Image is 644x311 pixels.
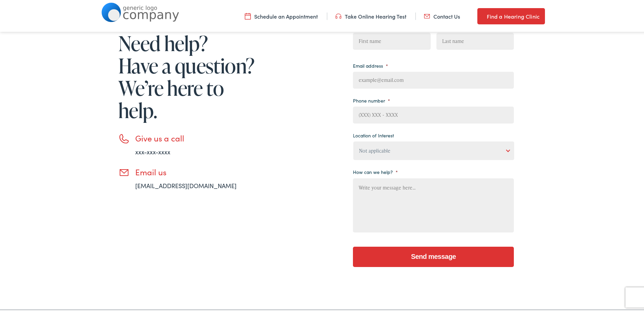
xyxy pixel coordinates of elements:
[436,31,514,48] input: Last name
[353,70,514,87] input: example@email.com
[353,131,394,137] label: Location of Interest
[353,105,514,122] input: (XXX) XXX - XXXX
[424,11,460,19] a: Contact Us
[335,11,406,19] a: Take Online Hearing Test
[353,96,390,102] label: Phone number
[353,245,514,266] input: Send message
[424,11,430,19] img: utility icon
[245,11,251,19] img: utility icon
[353,168,398,174] label: How can we help?
[118,31,257,120] h1: Need help? Have a question? We’re here to help.
[353,31,430,48] input: First name
[477,7,545,23] a: Find a Hearing Clinic
[135,180,237,188] a: [EMAIL_ADDRESS][DOMAIN_NAME]
[335,11,341,19] img: utility icon
[477,11,483,19] img: utility icon
[245,11,318,19] a: Schedule an Appointment
[135,166,257,176] h3: Email us
[353,61,388,67] label: Email address
[135,146,170,155] a: xxx-xxx-xxxx
[135,132,257,142] h3: Give us a call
